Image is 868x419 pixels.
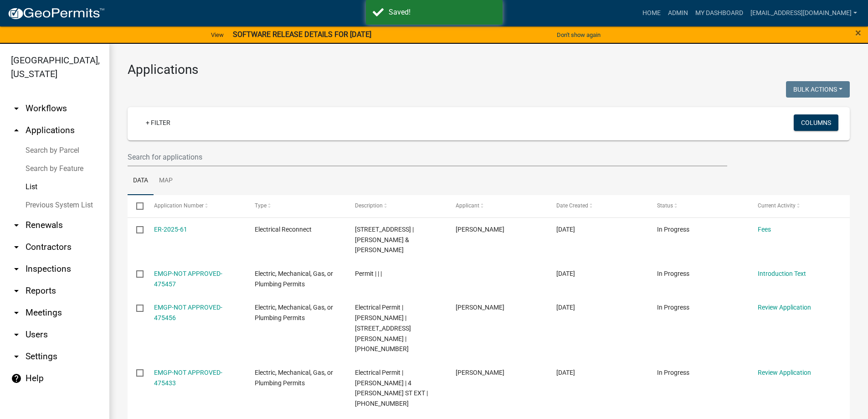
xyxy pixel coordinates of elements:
[139,114,178,131] a: + Filter
[749,195,850,217] datatable-header-cell: Current Activity
[128,62,850,78] h3: Applications
[154,304,222,321] a: EMGP-NOT APPROVED-475456
[556,202,588,209] span: Date Created
[11,125,22,136] i: arrow_drop_up
[556,226,575,233] span: 09/08/2025
[456,304,504,311] span: Nolan Swartzentruber
[346,195,447,217] datatable-header-cell: Description
[154,202,204,209] span: Application Number
[11,351,22,362] i: arrow_drop_down
[456,369,504,376] span: Nolan Swartzentruber
[786,81,850,98] button: Bulk Actions
[246,195,346,217] datatable-header-cell: Type
[657,202,673,209] span: Status
[556,304,575,311] span: 09/08/2025
[11,285,22,296] i: arrow_drop_down
[128,148,727,166] input: Search for applications
[648,195,749,217] datatable-header-cell: Status
[154,369,222,387] a: EMGP-NOT APPROVED-475433
[11,220,22,231] i: arrow_drop_down
[255,202,267,209] span: Type
[747,5,861,22] a: [EMAIL_ADDRESS][DOMAIN_NAME]
[657,369,689,376] span: In Progress
[255,369,333,387] span: Electric, Mechanical, Gas, or Plumbing Permits
[657,304,689,311] span: In Progress
[255,270,333,288] span: Electric, Mechanical, Gas, or Plumbing Permits
[692,5,747,22] a: My Dashboard
[794,114,838,131] button: Columns
[456,202,479,209] span: Applicant
[355,369,428,407] span: Electrical Permit | Nolan Swartzentruber | 4 CARVER ST EXT | 035-09-03-010
[456,226,504,233] span: Charles b mcelrath
[11,307,22,318] i: arrow_drop_down
[128,166,154,196] a: Data
[11,242,22,253] i: arrow_drop_down
[556,369,575,376] span: 09/08/2025
[553,27,604,42] button: Don't show again
[355,270,382,277] span: Permit | | |
[855,27,861,38] button: Close
[233,30,371,39] strong: SOFTWARE RELEASE DETAILS FOR [DATE]
[355,304,411,352] span: Electrical Permit | Nolan Swartzentruber | 104 HODGE ST | 108-07-01-025
[657,270,689,277] span: In Progress
[556,270,575,277] span: 09/08/2025
[255,226,312,233] span: Electrical Reconnect
[154,166,178,196] a: Map
[128,195,145,217] datatable-header-cell: Select
[154,226,187,233] a: ER-2025-61
[145,195,246,217] datatable-header-cell: Application Number
[447,195,548,217] datatable-header-cell: Applicant
[207,27,227,42] a: View
[758,304,811,311] a: Review Application
[758,270,806,277] a: Introduction Text
[11,103,22,114] i: arrow_drop_down
[355,202,383,209] span: Description
[855,26,861,39] span: ×
[657,226,689,233] span: In Progress
[154,270,222,288] a: EMGP-NOT APPROVED-475457
[11,373,22,384] i: help
[664,5,692,22] a: Admin
[11,264,22,274] i: arrow_drop_down
[548,195,648,217] datatable-header-cell: Date Created
[758,369,811,376] a: Review Application
[758,202,796,209] span: Current Activity
[639,5,664,22] a: Home
[255,304,333,321] span: Electric, Mechanical, Gas, or Plumbing Permits
[389,7,496,18] div: Saved!
[11,329,22,340] i: arrow_drop_down
[355,226,414,254] span: 375 GIN HOUSE RD | MCELRATH CHARLES & WATSON ASHLEY
[758,226,771,233] a: Fees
